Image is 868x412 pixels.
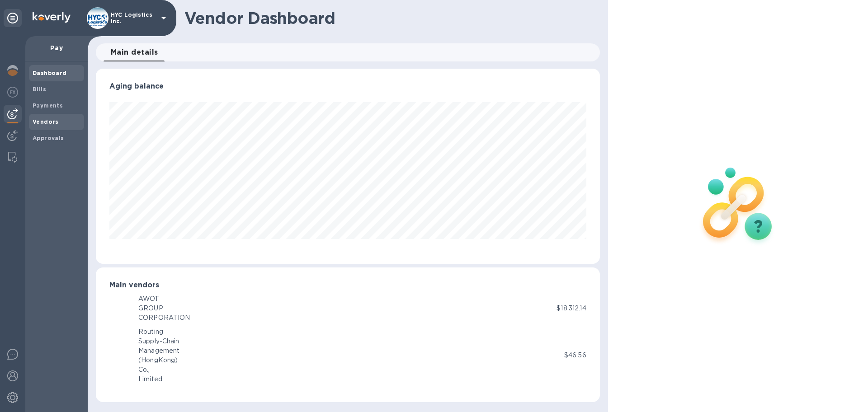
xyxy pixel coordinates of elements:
div: Co., [138,365,179,375]
b: Approvals [33,135,64,141]
div: Routing [138,327,179,337]
img: Foreign exchange [7,87,18,98]
p: $18,312.14 [557,304,586,313]
p: HYC Logistics Inc. [111,12,156,24]
b: Vendors [33,118,59,125]
div: AWOT [138,294,190,304]
div: GROUP [138,304,190,313]
span: Main details [111,46,158,59]
h1: Vendor Dashboard [184,9,594,28]
div: CORPORATION [138,313,190,323]
div: Management [138,346,179,356]
b: Dashboard [33,70,67,76]
img: Logo [33,12,71,23]
h3: Aging balance [109,82,586,91]
b: Payments [33,102,63,109]
p: Pay [33,43,80,52]
div: Unpin categories [4,9,22,27]
div: Limited [138,375,179,384]
div: Supply-Chain [138,337,179,346]
div: (HongKong) [138,356,179,365]
p: $46.56 [564,351,586,360]
h3: Main vendors [109,281,586,290]
b: Bills [33,86,46,93]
